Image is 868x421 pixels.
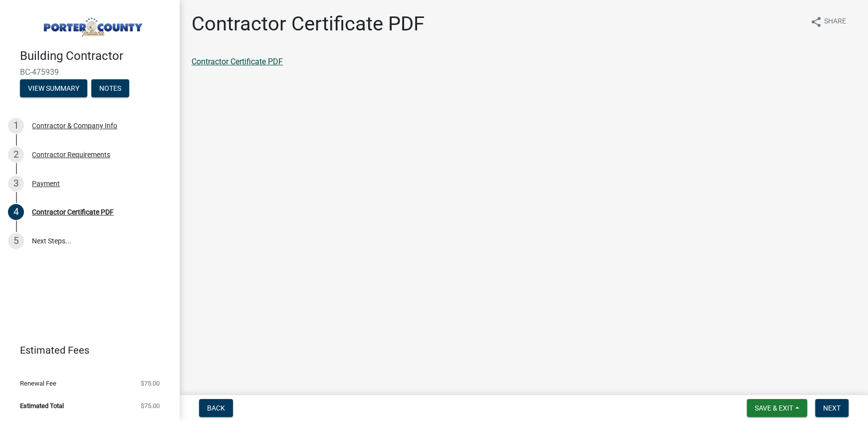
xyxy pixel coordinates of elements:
i: share [810,16,822,28]
div: 5 [8,233,24,249]
span: Next [823,404,841,412]
button: Save & Exit [747,399,807,417]
a: Estimated Fees [8,340,164,360]
div: Contractor Certificate PDF [32,209,114,215]
button: Back [199,399,233,417]
h4: Building Contractor [20,49,172,63]
a: Contractor Certificate PDF [192,57,283,66]
span: Back [207,404,225,412]
div: 4 [8,204,24,220]
h1: Contractor Certificate PDF [192,12,425,36]
button: Next [815,399,849,417]
div: 1 [8,118,24,134]
span: $75.00 [141,380,160,387]
div: 2 [8,147,24,163]
span: BC-475939 [20,67,160,77]
img: Porter County, Indiana [20,10,164,38]
span: Share [824,16,846,28]
button: View Summary [20,79,87,97]
span: Renewal Fee [20,380,56,387]
span: Estimated Total [20,403,64,409]
button: shareShare [802,12,854,31]
span: $75.00 [141,403,160,409]
div: Contractor & Company Info [32,122,117,129]
div: 3 [8,176,24,192]
wm-modal-confirm: Notes [91,85,129,93]
div: Payment [32,180,60,187]
span: Save & Exit [755,404,793,412]
div: Contractor Requirements [32,151,110,158]
button: Notes [91,79,129,97]
wm-modal-confirm: Summary [20,85,87,93]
